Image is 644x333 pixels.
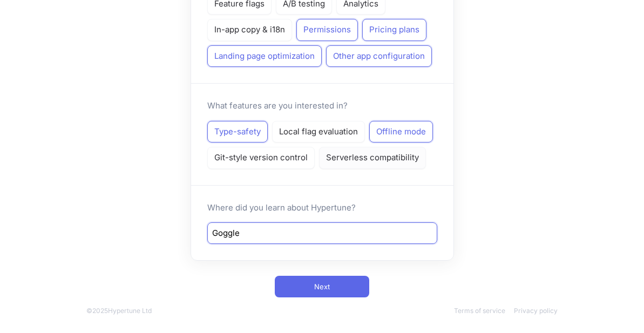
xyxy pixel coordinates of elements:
[275,276,369,297] button: Next
[326,152,419,164] p: Serverless compatibility
[303,24,351,36] p: Permissions
[207,202,437,214] p: Where did you learn about Hypertune?
[214,24,285,36] p: In-app copy & i18n
[214,126,261,138] p: Type-safety
[212,227,432,240] input: e.g. Google
[279,126,358,138] p: Local flag evaluation
[86,306,152,316] div: © 2025 Hypertune Ltd
[454,307,505,315] a: Terms of service
[369,24,419,36] p: Pricing plans
[207,100,348,112] p: What features are you interested in?
[514,307,558,315] a: Privacy policy
[214,152,308,164] p: Git-style version control
[314,283,330,290] span: Next
[376,126,426,138] p: Offline mode
[333,50,425,63] p: Other app configuration
[214,50,315,63] p: Landing page optimization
